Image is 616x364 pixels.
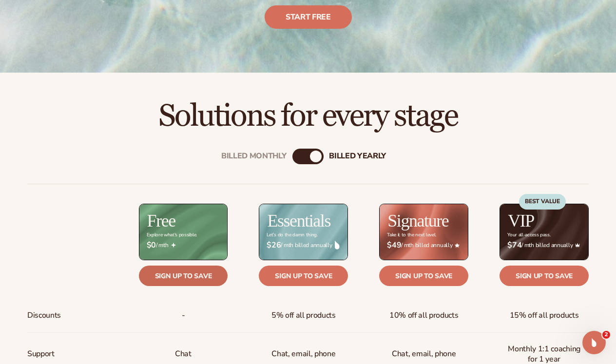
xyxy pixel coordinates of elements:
span: 15% off all products [510,307,579,325]
img: Essentials_BG_9050f826-5aa9-47d9-a362-757b82c62641.jpg [259,204,347,260]
strong: $26 [267,241,281,250]
span: Chat, email, phone [392,345,456,363]
p: Chat [175,345,192,363]
div: billed Yearly [329,152,386,161]
div: Take it to the next level. [387,232,436,238]
a: Start free [265,5,352,29]
img: Free_Icon_bb6e7c7e-73f8-44bd-8ed0-223ea0fc522e.png [171,243,176,248]
a: Sign up to save [139,266,228,286]
span: 2 [602,331,610,339]
div: Explore what's possible. [147,232,197,238]
span: / mth billed annually [507,241,581,250]
img: Star_6.png [455,243,460,248]
h2: VIP [508,212,534,230]
a: Sign up to save [500,266,589,286]
h2: Essentials [267,212,330,230]
div: Billed Monthly [221,152,287,161]
span: Discounts [27,307,61,325]
h2: Signature [387,212,448,230]
h2: Free [147,212,175,230]
img: VIP_BG_199964bd-3653-43bc-8a67-789d2d7717b9.jpg [500,204,588,260]
div: BEST VALUE [519,194,566,210]
span: 10% off all products [389,307,459,325]
strong: $0 [147,241,156,250]
span: / mth billed annually [267,241,340,250]
span: / mth billed annually [387,241,461,250]
span: / mth [147,241,220,250]
strong: $49 [387,241,401,250]
img: drop.png [335,241,340,249]
img: Crown_2d87c031-1b5a-4345-8312-a4356ddcde98.png [575,243,580,248]
iframe: Intercom live chat [582,331,606,354]
div: Your all-access pass. [507,232,550,238]
h2: Solutions for every stage [27,100,589,133]
img: Signature_BG_eeb718c8-65ac-49e3-a4e5-327c6aa73146.jpg [380,204,468,260]
a: Sign up to save [379,266,468,286]
span: 5% off all products [271,307,336,325]
strong: $74 [507,241,521,250]
p: Chat, email, phone [271,345,335,363]
a: Sign up to save [259,266,348,286]
span: Support [27,345,55,363]
span: - [182,307,185,325]
div: Let’s do the damn thing. [267,232,317,238]
img: free_bg.png [139,204,228,260]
